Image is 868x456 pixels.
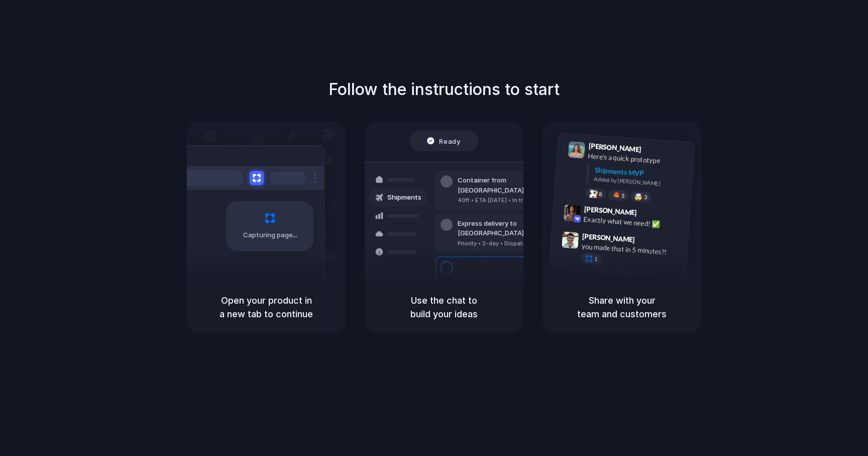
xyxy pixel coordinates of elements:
span: Capturing page [243,230,299,240]
div: Exactly what we need! ✅ [583,214,684,231]
div: 🤯 [634,193,643,201]
span: 9:47 AM [638,235,659,247]
div: Added by [PERSON_NAME] [594,175,686,190]
span: Ready [440,136,461,146]
div: Express delivery to [GEOGRAPHIC_DATA] [458,219,566,238]
h5: Use the chat to build your ideas [377,294,511,321]
div: Priority • 2-day • Dispatched [458,239,566,248]
div: Container from [GEOGRAPHIC_DATA] [458,175,566,195]
span: 1 [594,256,598,262]
span: Shipments [387,193,421,203]
span: [PERSON_NAME] [582,231,635,245]
div: 40ft • ETA [DATE] • In transit [458,196,566,205]
div: you made that in 5 minutes?! [581,241,682,258]
span: [PERSON_NAME] [584,204,637,218]
span: 9:42 AM [640,208,661,220]
h1: Follow the instructions to start [329,77,560,102]
span: 9:41 AM [644,145,665,157]
h5: Open your product in a new tab to continue [199,294,334,321]
span: [PERSON_NAME] [588,140,641,155]
div: Shipments MVP [594,165,687,181]
span: 3 [644,195,647,200]
h5: Share with your team and customers [555,294,689,321]
span: 5 [621,193,625,199]
span: 8 [599,192,602,197]
div: Here's a quick prototype [588,151,688,168]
